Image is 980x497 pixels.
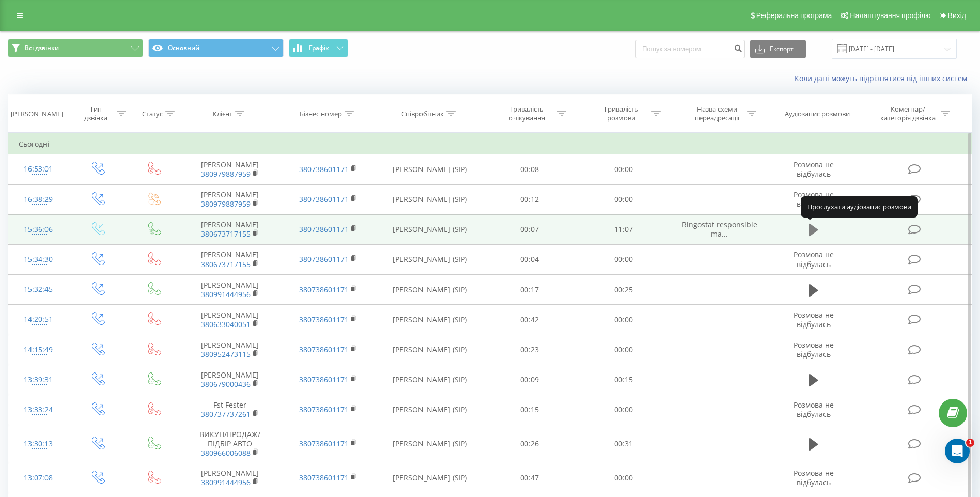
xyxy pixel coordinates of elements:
td: [PERSON_NAME] [181,335,279,365]
td: [PERSON_NAME] (SIP) [377,244,483,274]
td: [PERSON_NAME] [181,154,279,184]
td: [PERSON_NAME] (SIP) [377,184,483,214]
a: 380952473115 [201,349,251,359]
td: 00:12 [483,184,577,214]
td: [PERSON_NAME] (SIP) [377,154,483,184]
a: 380738601171 [299,473,349,483]
td: 00:04 [483,244,577,274]
span: Графік [309,44,329,52]
td: 00:25 [577,275,671,305]
td: Fst Fester [181,395,279,425]
td: 00:17 [483,275,577,305]
td: 00:00 [577,244,671,274]
td: [PERSON_NAME] [181,214,279,244]
a: 380979887959 [201,199,251,209]
td: 00:31 [577,425,671,463]
td: [PERSON_NAME] [181,463,279,493]
td: 11:07 [577,214,671,244]
td: 00:26 [483,425,577,463]
a: 380738601171 [299,285,349,294]
td: 00:00 [577,463,671,493]
span: Розмова не відбулась [794,190,834,209]
div: Бізнес номер [300,110,342,118]
span: Налаштування профілю [850,11,930,20]
div: 15:36:06 [19,220,58,240]
div: Клієнт [213,110,232,118]
td: [PERSON_NAME] [181,365,279,395]
span: Ringostat responsible ma... [682,220,757,239]
a: Коли дані можуть відрізнятися вiд інших систем [795,73,972,83]
td: [PERSON_NAME] [181,244,279,274]
a: 380737737261 [201,409,251,419]
td: [PERSON_NAME] [181,305,279,335]
td: 00:00 [577,154,671,184]
td: [PERSON_NAME] (SIP) [377,463,483,493]
div: 13:33:24 [19,400,58,420]
a: 380991444956 [201,477,251,487]
a: 380979887959 [201,169,251,179]
a: 380738601171 [299,375,349,384]
span: Розмова не відбулась [794,250,834,269]
input: Пошук за номером [635,40,745,58]
td: [PERSON_NAME] (SIP) [377,395,483,425]
td: 00:00 [577,335,671,365]
div: 13:30:13 [19,434,58,454]
div: 13:39:31 [19,370,58,390]
td: 00:23 [483,335,577,365]
td: 00:00 [577,305,671,335]
td: [PERSON_NAME] [181,184,279,214]
td: Сьогодні [8,134,972,154]
td: 00:15 [577,365,671,395]
a: 380738601171 [299,405,349,414]
button: Основний [148,39,284,57]
span: Розмова не відбулась [794,340,834,359]
div: 16:53:01 [19,159,58,179]
a: 380738601171 [299,194,349,204]
span: Розмова не відбулась [794,400,834,419]
div: Статус [142,110,163,118]
td: 00:09 [483,365,577,395]
td: 00:00 [577,184,671,214]
td: 00:42 [483,305,577,335]
td: [PERSON_NAME] (SIP) [377,425,483,463]
td: 00:07 [483,214,577,244]
button: Експорт [750,40,806,58]
div: Коментар/категорія дзвінка [878,105,938,122]
a: 380679000436 [201,379,251,389]
div: Тип дзвінка [77,105,114,122]
td: [PERSON_NAME] [181,275,279,305]
a: 380991444956 [201,289,251,299]
span: Реферальна програма [756,11,832,20]
button: Графік [289,39,348,57]
div: Тривалість розмови [594,105,649,122]
div: Тривалість очікування [499,105,554,122]
div: 14:15:49 [19,340,58,360]
span: Розмова не відбулась [794,160,834,179]
span: Розмова не відбулась [794,468,834,487]
td: [PERSON_NAME] (SIP) [377,365,483,395]
td: ВИКУП/ПРОДАЖ/ПІДБІР АВТО [181,425,279,463]
td: [PERSON_NAME] (SIP) [377,214,483,244]
a: 380738601171 [299,439,349,448]
a: 380966006088 [201,448,251,458]
div: 15:32:45 [19,279,58,300]
div: Прослухати аудіозапис розмови [801,196,918,217]
td: 00:08 [483,154,577,184]
td: [PERSON_NAME] (SIP) [377,275,483,305]
a: 380738601171 [299,164,349,174]
td: 00:00 [577,395,671,425]
span: Вихід [948,11,966,20]
iframe: Intercom live chat [945,439,970,463]
div: 13:07:08 [19,468,58,488]
div: 15:34:30 [19,250,58,270]
a: 380673717155 [201,259,251,269]
a: 380633040051 [201,319,251,329]
div: Співробітник [401,110,444,118]
div: Назва схеми переадресації [689,105,744,122]
span: Розмова не відбулась [794,310,834,329]
div: [PERSON_NAME] [11,110,63,118]
a: 380738601171 [299,315,349,324]
td: 00:47 [483,463,577,493]
a: 380673717155 [201,229,251,239]
div: 16:38:29 [19,190,58,210]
